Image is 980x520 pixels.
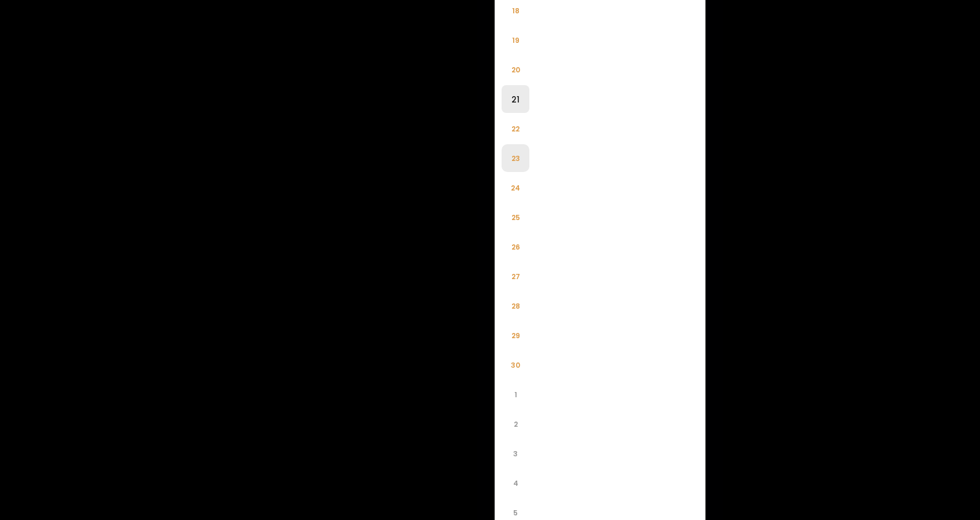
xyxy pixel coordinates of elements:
li: 19 [502,26,529,54]
li: 23 [502,144,529,172]
li: 2 [502,410,529,438]
li: 20 [502,56,529,83]
li: 29 [502,321,529,349]
li: 25 [502,203,529,231]
li: 27 [502,262,529,290]
li: 24 [502,174,529,202]
li: 22 [502,115,529,142]
li: 1 [502,380,529,408]
li: 3 [502,440,529,467]
li: 30 [502,351,529,379]
li: 26 [502,233,529,261]
li: 21 [502,85,529,113]
li: 28 [502,292,529,320]
li: 4 [502,469,529,497]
